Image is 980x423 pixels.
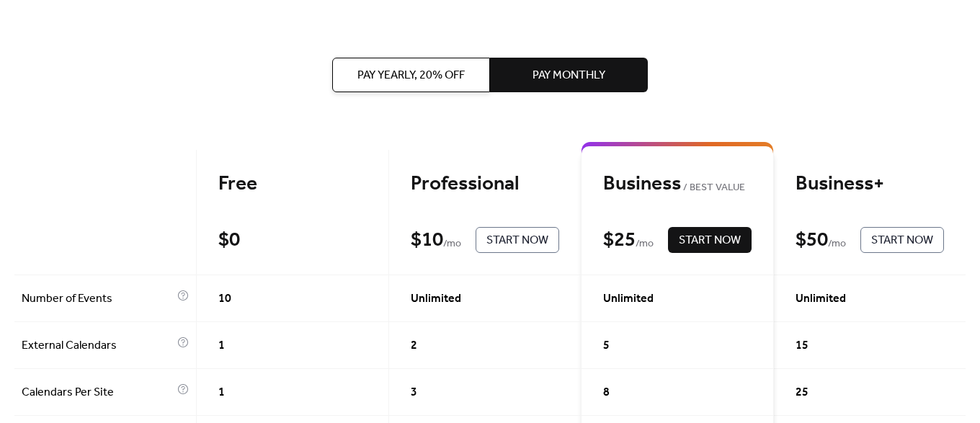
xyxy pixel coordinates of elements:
span: BEST VALUE [681,179,745,197]
span: Unlimited [411,290,461,308]
span: 1 [218,337,225,355]
span: / mo [636,236,654,253]
div: $ 50 [796,228,828,253]
span: Unlimited [796,290,846,308]
span: Start Now [871,232,933,249]
span: / mo [443,236,461,253]
span: Start Now [679,232,741,249]
div: $ 10 [411,228,443,253]
span: 5 [603,337,610,355]
span: / mo [828,236,846,253]
span: 10 [218,290,231,308]
span: Start Now [486,232,548,249]
span: Calendars Per Site [22,384,174,401]
button: Pay Yearly, 20% off [332,58,490,92]
span: Unlimited [603,290,654,308]
span: 15 [796,337,808,355]
span: Pay Yearly, 20% off [357,67,465,84]
span: Pay Monthly [533,67,605,84]
button: Pay Monthly [490,58,648,92]
div: $ 0 [218,228,240,253]
div: Business+ [796,172,944,197]
div: Free [218,172,367,197]
span: 8 [603,384,610,401]
button: Start Now [860,227,944,253]
span: 1 [218,384,225,401]
span: External Calendars [22,337,174,355]
div: $ 25 [603,228,636,253]
button: Start Now [476,227,559,253]
div: Professional [411,172,559,197]
div: Business [603,172,752,197]
span: 3 [411,384,417,401]
span: 25 [796,384,808,401]
span: 2 [411,337,417,355]
span: Number of Events [22,290,174,308]
button: Start Now [668,227,752,253]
